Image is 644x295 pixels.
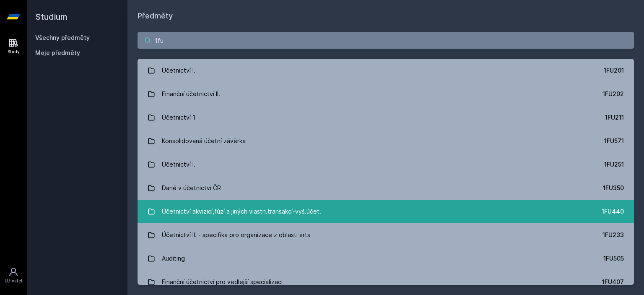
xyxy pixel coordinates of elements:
[2,263,25,288] a: Uživatel
[162,180,221,196] div: Daně v účetnictví ČR
[162,156,195,173] div: Účetnictví I.
[603,254,624,263] div: 1FU505
[603,184,624,192] div: 1FU350
[138,247,634,270] a: Auditing 1FU505
[604,160,624,169] div: 1FU251
[602,207,624,216] div: 1FU440
[604,137,624,145] div: 1FU571
[138,270,634,294] a: Finanční účetnictví pro vedlejší specializaci 1FU407
[138,200,634,223] a: Účetnictví akvizicí,fúzí a jiných vlastn.transakcí-vyš.účet. 1FU440
[5,278,22,284] div: Uživatel
[602,278,624,286] div: 1FU407
[2,34,25,59] a: Study
[162,86,220,102] div: Finanční účetnictví II.
[138,129,634,153] a: Konsolidovaná účetní závěrka 1FU571
[602,231,624,239] div: 1FU233
[605,113,624,122] div: 1FU211
[35,34,90,41] a: Všechny předměty
[162,227,310,243] div: Účetnictví II. - specifika pro organizace z oblasti arts
[138,82,634,106] a: Finanční účetnictví II. 1FU202
[138,223,634,247] a: Účetnictví II. - specifika pro organizace z oblasti arts 1FU233
[162,62,195,79] div: Účetnictví I.
[162,274,283,290] div: Finanční účetnictví pro vedlejší specializaci
[138,32,634,49] input: Název nebo ident předmětu…
[8,49,20,55] div: Study
[138,176,634,200] a: Daně v účetnictví ČR 1FU350
[602,90,624,98] div: 1FU202
[604,66,624,75] div: 1FU201
[162,109,195,126] div: Účetnictví 1
[138,153,634,176] a: Účetnictví I. 1FU251
[138,10,634,22] h1: Předměty
[138,59,634,82] a: Účetnictví I. 1FU201
[162,250,185,267] div: Auditing
[35,49,80,57] span: Moje předměty
[138,106,634,129] a: Účetnictví 1 1FU211
[162,203,321,220] div: Účetnictví akvizicí,fúzí a jiných vlastn.transakcí-vyš.účet.
[162,133,246,149] div: Konsolidovaná účetní závěrka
